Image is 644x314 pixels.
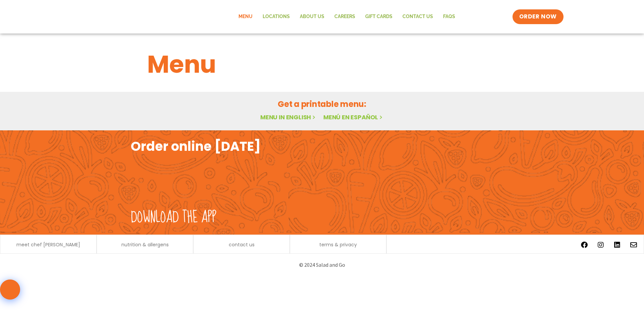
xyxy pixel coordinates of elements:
[16,242,80,247] a: meet chef [PERSON_NAME]
[397,9,438,24] a: Contact Us
[260,113,317,121] a: Menu in English
[131,138,261,154] h2: Order online [DATE]
[134,260,510,269] p: © 2024 Salad and Go
[131,208,216,227] h2: Download the app
[422,158,513,208] img: google_play
[519,13,557,21] span: ORDER NOW
[147,46,497,82] h1: Menu
[80,3,181,30] img: new-SAG-logo-768×292
[438,9,460,24] a: FAQs
[258,9,295,24] a: Locations
[147,98,497,110] h2: Get a printable menu:
[295,9,329,24] a: About Us
[131,154,231,205] img: fork
[329,9,360,24] a: Careers
[324,158,415,208] img: appstore
[121,242,169,247] a: nutrition & allergens
[319,242,357,247] a: terms & privacy
[233,9,460,24] nav: Menu
[233,9,258,24] a: Menu
[1,280,19,299] img: wpChatIcon
[360,9,397,24] a: GIFT CARDS
[229,242,255,247] a: contact us
[513,9,563,24] a: ORDER NOW
[323,113,384,121] a: Menú en español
